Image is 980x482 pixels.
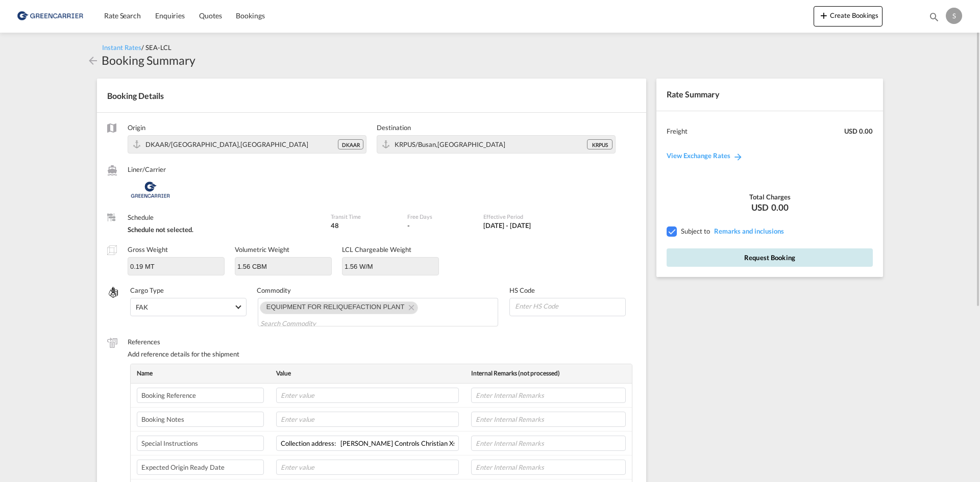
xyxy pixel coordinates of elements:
[712,227,784,235] span: REMARKSINCLUSIONS
[199,11,222,20] span: Quotes
[276,388,459,403] input: Enter value
[128,349,636,359] div: Add reference details for the shipment
[128,177,321,202] div: Greencarrier Consolidators
[771,201,789,214] span: 0.00
[128,245,168,253] label: Gross Weight
[667,126,688,136] div: Freight
[137,436,264,451] input: Enter label
[471,436,626,451] input: Enter Internal Remarks
[471,460,626,475] input: Enter Internal Remarks
[145,140,308,148] span: DKAAR/Aarhus,Europe
[844,126,873,136] div: USD 0.00
[257,286,500,295] label: Commodity
[235,245,289,253] label: Volumetric Weight
[236,11,264,20] span: Bookings
[128,177,173,202] img: Greencarrier Consolidators
[276,460,459,475] input: Enter value
[137,388,264,403] input: Enter label
[104,11,141,20] span: Rate Search
[260,315,354,332] input: Chips input.
[395,140,505,148] span: KRPUS/Busan,Asia Pacific
[407,213,473,220] label: Free Days
[946,8,962,24] div: S
[87,55,99,67] md-icon: icon-arrow-left
[102,52,195,68] div: Booking Summary
[407,221,410,230] div: -
[471,412,626,427] input: Enter Internal Remarks
[465,364,632,383] th: Internal Remarks (not processed)
[87,52,102,68] div: icon-arrow-left
[266,303,405,311] span: EQUIPMENT FOR RELIQUEFACTION PLANT
[667,248,873,267] button: Request Booking
[377,123,616,132] label: Destination
[128,337,636,346] label: References
[276,412,459,427] input: Enter value
[107,91,164,100] span: Booking Details
[587,139,612,149] div: KRPUS
[514,298,625,314] input: Enter HS Code
[107,165,117,175] md-icon: /assets/icons/custom/liner-aaa8ad.svg
[656,141,753,170] a: View Exchange Rates
[818,9,830,21] md-icon: icon-plus 400-fg
[331,221,397,230] div: 48
[102,43,141,52] span: Instant Rates
[141,43,171,52] span: / SEA-LCL
[928,11,940,22] md-icon: icon-magnify
[483,213,575,220] label: Effective Period
[131,364,270,383] th: Name
[270,364,465,383] th: Value
[137,412,264,427] input: Enter label
[258,298,499,326] md-chips-wrap: Chips container. Use arrow keys to select chips.
[338,139,363,149] div: DKAAR
[402,302,418,312] button: Remove EQUIPMENT FOR RELIQUEFACTION PLANT
[656,79,883,110] div: Rate Summary
[928,11,940,27] div: icon-magnify
[276,436,459,451] input: Enter value
[130,286,247,295] label: Cargo Type
[681,227,710,235] span: Subject to
[483,221,531,230] div: 01 Sep 2025 - 31 Oct 2025
[130,298,247,316] md-select: Select Cargo type: FAK
[128,165,321,174] label: Liner/Carrier
[667,201,873,214] div: USD
[136,303,148,311] div: FAK
[128,123,366,132] label: Origin
[15,5,84,28] img: b0b18ec08afe11efb1d4932555f5f09d.png
[137,460,264,475] input: Enter label
[266,302,407,312] div: EQUIPMENT FOR RELIQUEFACTION PLANT. Press delete to remove this chip.
[814,6,883,27] button: icon-plus 400-fgCreate Bookings
[331,213,397,220] label: Transit Time
[509,286,626,295] label: HS Code
[128,225,321,234] div: Schedule not selected.
[471,388,626,403] input: Enter Internal Remarks
[155,11,185,20] span: Enquiries
[733,151,743,162] md-icon: icon-arrow-right
[342,245,411,253] label: LCL Chargeable Weight
[128,213,321,222] label: Schedule
[667,192,873,201] div: Total Charges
